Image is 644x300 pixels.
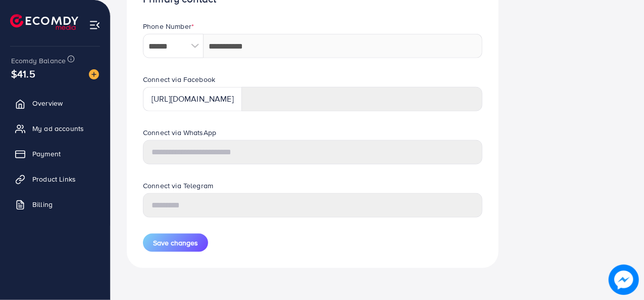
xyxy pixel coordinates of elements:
[143,74,215,84] label: Connect via Facebook
[8,194,103,215] a: Billing
[32,199,53,209] span: Billing
[11,66,35,81] span: $41.5
[8,118,103,139] a: My ad accounts
[32,174,76,184] span: Product Links
[89,69,99,79] img: image
[8,93,103,113] a: Overview
[32,98,63,108] span: Overview
[32,149,61,159] span: Payment
[609,265,639,295] img: image
[8,144,103,164] a: Payment
[143,87,242,111] div: [URL][DOMAIN_NAME]
[10,14,78,30] img: logo
[143,21,194,31] label: Phone Number
[143,234,208,252] button: Save changes
[153,238,198,248] span: Save changes
[32,123,84,134] span: My ad accounts
[143,181,213,191] label: Connect via Telegram
[8,169,103,189] a: Product Links
[11,56,66,66] span: Ecomdy Balance
[143,127,216,138] label: Connect via WhatsApp
[89,19,101,31] img: menu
